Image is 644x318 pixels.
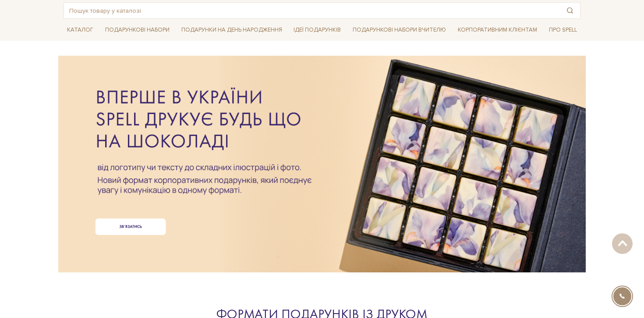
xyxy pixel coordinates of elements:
a: Подарункові набори Вчителю [349,22,449,37]
a: Про Spell [545,23,580,37]
a: Корпоративним клієнтам [454,23,541,37]
a: Подарунки на День народження [178,23,286,37]
a: Ідеї подарунків [290,23,344,37]
a: Каталог [64,23,97,37]
input: Пошук товару у каталозі [64,3,560,18]
button: Пошук товару у каталозі [560,3,580,18]
a: Подарункові набори [102,23,173,37]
